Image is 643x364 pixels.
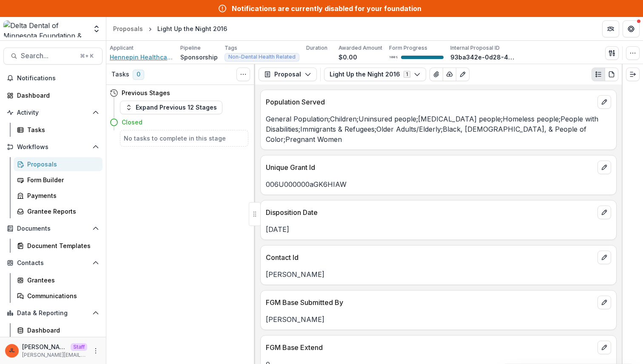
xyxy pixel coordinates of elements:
button: Notifications [3,71,102,85]
div: ⌘ + K [78,51,95,61]
div: Grantee Reports [27,207,96,216]
button: Open entity switcher [91,20,102,37]
p: Unique Grant Id [266,162,594,172]
p: 93ba342e-0d28-435b-9659-53038e8da579 [450,53,514,62]
p: Tags [225,44,237,52]
p: Pipeline [180,44,201,52]
div: Payments [27,191,96,200]
div: Light Up the Night 2016 [157,24,227,33]
div: Document Templates [27,241,96,250]
div: Dashboard [17,91,96,100]
span: Search... [21,52,75,60]
a: Payments [14,189,102,203]
p: Applicant [110,44,134,52]
p: [PERSON_NAME] [266,314,611,324]
button: Open Activity [3,106,102,119]
button: Open Workflows [3,140,102,154]
p: $0.00 [339,53,357,62]
button: Light Up the Night 20161 [324,68,426,81]
div: Proposals [27,160,96,169]
button: Search... [3,48,102,65]
p: Sponsorship [180,53,218,62]
button: Proposal [259,68,317,81]
button: Plaintext view [592,68,605,81]
span: Activity [17,109,89,116]
p: [PERSON_NAME][EMAIL_ADDRESS][DOMAIN_NAME] [22,351,87,359]
button: Toggle View Cancelled Tasks [236,68,250,81]
a: Hennepin Healthcare Foundation [110,53,174,62]
button: Partners [602,20,619,37]
button: edit [597,341,611,354]
div: Proposals [113,24,143,33]
span: Non-Dental Health Related [228,54,296,60]
span: Workflows [17,144,89,151]
span: Contacts [17,260,89,267]
button: Get Help [623,20,640,37]
p: [PERSON_NAME] [22,342,67,351]
a: Tasks [14,123,102,137]
div: Jeanne Locker [9,348,15,353]
button: Open Data & Reporting [3,306,102,320]
a: Dashboard [14,323,102,337]
span: Documents [17,225,89,232]
a: Communications [14,289,102,303]
div: Dashboard [27,326,96,335]
a: Proposals [14,157,102,171]
p: Internal Proposal ID [450,44,500,52]
p: Form Progress [389,44,427,52]
div: Tasks [27,125,96,134]
span: 0 [133,70,144,80]
p: FGM Base Submitted By [266,297,594,308]
h5: No tasks to complete in this stage [124,134,245,143]
span: Data & Reporting [17,310,89,317]
p: Disposition Date [266,207,594,217]
button: edit [597,296,611,309]
button: View Attached Files [430,68,443,81]
p: 100 % [389,54,398,60]
div: Form Builder [27,175,96,184]
span: Notifications [17,75,99,82]
a: Grantees [14,273,102,287]
p: Duration [306,44,327,52]
button: Expand Previous 12 Stages [120,101,222,114]
a: Dashboard [3,88,102,102]
h4: Previous Stages [122,88,170,97]
p: 006U000000aGK6HIAW [266,179,611,189]
button: edit [597,161,611,174]
a: Grantee Reports [14,204,102,218]
p: FGM Base Extend [266,342,594,353]
p: Staff [71,343,87,351]
p: Awarded Amount [339,44,382,52]
h3: Tasks [111,71,129,78]
p: [PERSON_NAME] [266,269,611,279]
div: Grantees [27,276,96,285]
p: Contact Id [266,252,594,262]
a: Document Templates [14,239,102,253]
button: PDF view [605,68,618,81]
button: Edit as form [456,68,469,81]
a: Proposals [110,23,146,35]
button: edit [597,206,611,219]
h4: Closed [122,118,142,127]
p: [DATE] [266,224,611,234]
button: edit [597,95,611,109]
img: Delta Dental of Minnesota Foundation & Community Giving logo [3,20,87,37]
button: Open Documents [3,222,102,235]
button: Open Contacts [3,256,102,270]
a: Form Builder [14,173,102,187]
p: Population Served [266,97,594,107]
p: General Population;Children;Uninsured people;[MEDICAL_DATA] people;Homeless people;People with Di... [266,114,611,144]
div: Communications [27,291,96,300]
button: edit [597,251,611,264]
div: Notifications are currently disabled for your foundation [232,3,421,14]
button: More [91,346,101,356]
button: Expand right [626,68,640,81]
nav: breadcrumb [110,23,230,35]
